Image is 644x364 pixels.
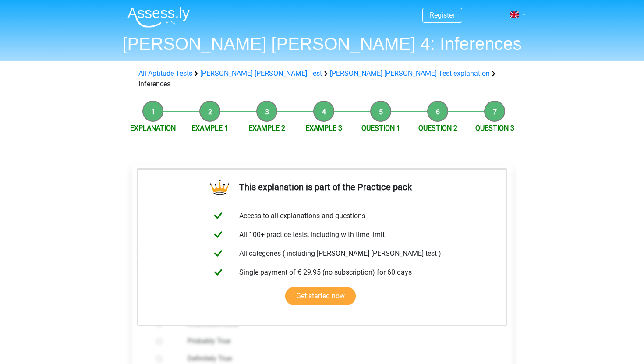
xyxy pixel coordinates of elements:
a: Question 2 [418,124,457,132]
a: Example 2 [248,124,285,132]
label: Definitely True [188,353,485,364]
a: [PERSON_NAME] [PERSON_NAME] Test explanation [330,69,490,78]
label: Probably True [188,336,485,346]
div: [PERSON_NAME] was always top of the class in math. She is still very good at math, but if she wan... [132,175,512,276]
h1: [PERSON_NAME] [PERSON_NAME] 4: Inferences [120,33,524,54]
a: Example 3 [305,124,342,132]
a: Get started now [285,287,356,305]
a: [PERSON_NAME] [PERSON_NAME] Test [200,69,322,78]
a: Question 1 [361,124,400,132]
img: Assessly [127,7,190,28]
a: All Aptitude Tests [138,69,192,78]
a: Register [430,11,455,19]
a: Example 1 [191,124,228,132]
a: Explanation [130,124,176,132]
div: Inferences [135,68,509,89]
a: Question 3 [475,124,514,132]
